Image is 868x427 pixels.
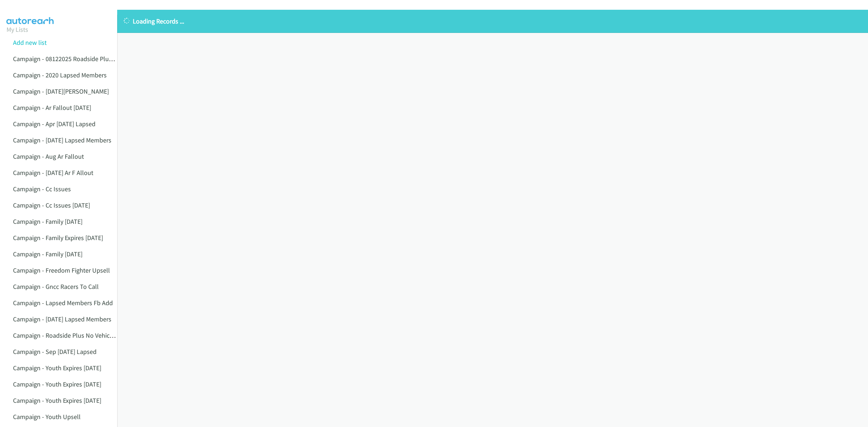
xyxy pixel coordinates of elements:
[13,136,111,144] a: Campaign - [DATE] Lapsed Members
[13,234,103,242] a: Campaign - Family Expires [DATE]
[13,331,118,340] a: Campaign - Roadside Plus No Vehicles
[13,55,145,63] a: Campaign - 08122025 Roadside Plus No Vehicles
[13,217,82,226] a: Campaign - Family [DATE]
[13,201,90,209] a: Campaign - Cc Issues [DATE]
[13,38,47,47] a: Add new list
[13,168,93,177] a: Campaign - [DATE] Ar F Allout
[13,250,82,258] a: Campaign - Family [DATE]
[7,25,28,34] a: My Lists
[13,299,113,307] a: Campaign - Lapsed Members Fb Add
[13,266,110,274] a: Campaign - Freedom Fighter Upsell
[13,380,101,388] a: Campaign - Youth Expires [DATE]
[13,315,111,323] a: Campaign - [DATE] Lapsed Members
[13,185,71,193] a: Campaign - Cc Issues
[13,413,81,421] a: Campaign - Youth Upsell
[13,347,97,356] a: Campaign - Sep [DATE] Lapsed
[13,120,95,128] a: Campaign - Apr [DATE] Lapsed
[13,364,101,372] a: Campaign - Youth Expires [DATE]
[13,87,109,95] a: Campaign - [DATE][PERSON_NAME]
[13,152,84,161] a: Campaign - Aug Ar Fallout
[13,282,99,291] a: Campaign - Gncc Racers To Call
[13,396,101,405] a: Campaign - Youth Expires [DATE]
[13,71,107,79] a: Campaign - 2020 Lapsed Members
[124,16,861,26] p: Loading Records ...
[13,103,91,112] a: Campaign - Ar Fallout [DATE]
